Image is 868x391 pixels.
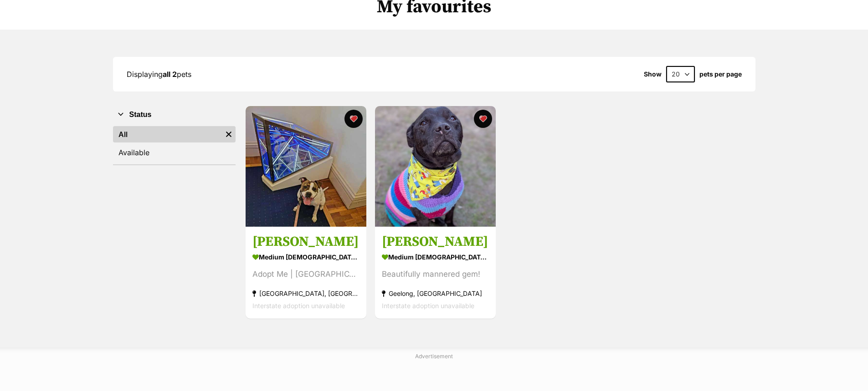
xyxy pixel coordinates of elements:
[222,126,236,142] a: Remove filter
[375,106,496,227] img: Polly
[252,251,360,264] div: medium [DEMOGRAPHIC_DATA] Dog
[382,251,489,264] div: medium [DEMOGRAPHIC_DATA] Dog
[246,106,366,227] img: Bailey
[113,144,236,161] a: Available
[127,70,191,79] span: Displaying pets
[252,288,360,300] div: [GEOGRAPHIC_DATA], [GEOGRAPHIC_DATA]
[699,71,742,78] label: pets per page
[382,234,489,251] h3: [PERSON_NAME]
[474,110,492,128] button: favourite
[252,302,345,310] span: Interstate adoption unavailable
[644,71,662,78] span: Show
[375,227,496,319] a: [PERSON_NAME] medium [DEMOGRAPHIC_DATA] Dog Beautifully mannered gem! Geelong, [GEOGRAPHIC_DATA] ...
[252,234,360,251] h3: [PERSON_NAME]
[113,109,236,121] button: Status
[163,70,177,79] strong: all 2
[382,302,474,310] span: Interstate adoption unavailable
[382,288,489,300] div: Geelong, [GEOGRAPHIC_DATA]
[344,110,363,128] button: favourite
[382,269,489,281] div: Beautifully mannered gem!
[113,126,222,142] a: All
[246,227,366,319] a: [PERSON_NAME] medium [DEMOGRAPHIC_DATA] Dog Adopt Me | [GEOGRAPHIC_DATA] [GEOGRAPHIC_DATA], [GEOG...
[113,124,236,164] div: Status
[252,269,360,281] div: Adopt Me | [GEOGRAPHIC_DATA]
